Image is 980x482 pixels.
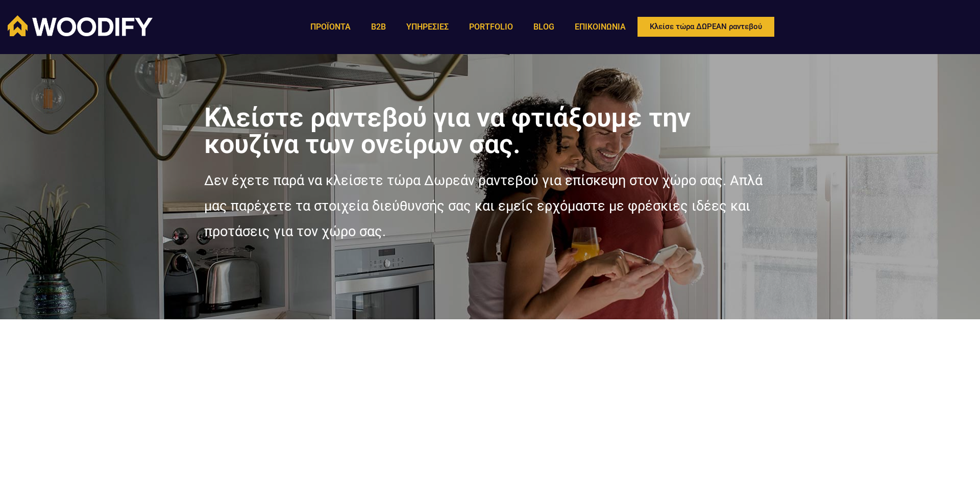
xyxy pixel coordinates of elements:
[204,168,776,244] p: Δεν έχετε παρά να κλείσετε τώρα Δωρεάν ραντεβού για επίσκεψη στον χώρο σας. Απλά μας παρέχετε τα ...
[650,23,762,31] span: Κλείσε τώρα ΔΩΡΕΑΝ ραντεβού
[8,15,153,36] img: Woodify
[300,15,636,39] nav: Menu
[565,15,636,39] a: ΕΠΙΚΟΙΝΩΝΙΑ
[396,15,459,39] a: ΥΠΗΡΕΣΙΕΣ
[300,15,361,39] a: ΠΡΟΪΟΝΤΑ
[204,105,776,158] h1: Κλείστε ραντεβού για να φτιάξουμε την κουζίνα των ονείρων σας.
[459,15,523,39] a: PORTFOLIO
[523,15,565,39] a: BLOG
[636,15,776,38] a: Κλείσε τώρα ΔΩΡΕΑΝ ραντεβού
[361,15,396,39] a: B2B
